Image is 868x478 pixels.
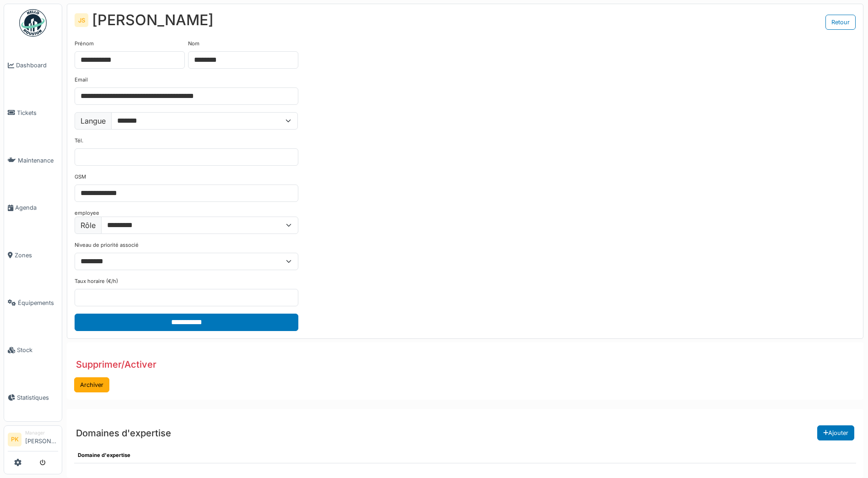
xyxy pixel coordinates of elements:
[188,40,199,48] label: Nom
[4,279,62,326] a: Équipements
[15,203,58,212] span: Agenda
[8,429,58,451] a: PK Manager[PERSON_NAME]
[75,217,102,234] label: Rôle
[74,377,109,392] button: Archiver
[75,76,88,84] label: Email
[75,173,86,181] label: GSM
[74,448,856,463] th: Domaine d'expertise
[4,184,62,232] a: Agenda
[25,429,58,436] div: Manager
[75,13,88,27] div: JS
[19,9,47,37] img: Badge_color-CXgf-gQk.svg
[18,299,58,307] span: Équipements
[4,136,62,184] a: Maintenance
[8,433,22,446] li: PK
[4,42,62,89] a: Dashboard
[75,40,94,48] label: Prénom
[17,346,58,354] span: Stock
[15,251,58,260] span: Zones
[17,109,58,117] span: Tickets
[4,326,62,374] a: Stock
[817,425,854,440] button: Ajouter
[75,277,118,285] label: Taux horaire (€/h)
[18,156,58,165] span: Maintenance
[4,232,62,279] a: Zones
[17,393,58,402] span: Statistiques
[75,40,298,331] form: employee
[825,15,856,30] a: Retour
[16,61,58,70] span: Dashboard
[92,11,214,29] div: [PERSON_NAME]
[76,428,171,439] h3: Domaines d'expertise
[76,359,156,370] h3: Supprimer/Activer
[25,429,58,449] li: [PERSON_NAME]
[75,137,83,145] label: Tél.
[75,112,112,130] label: Langue
[75,241,139,249] label: Niveau de priorité associé
[4,374,62,422] a: Statistiques
[4,89,62,137] a: Tickets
